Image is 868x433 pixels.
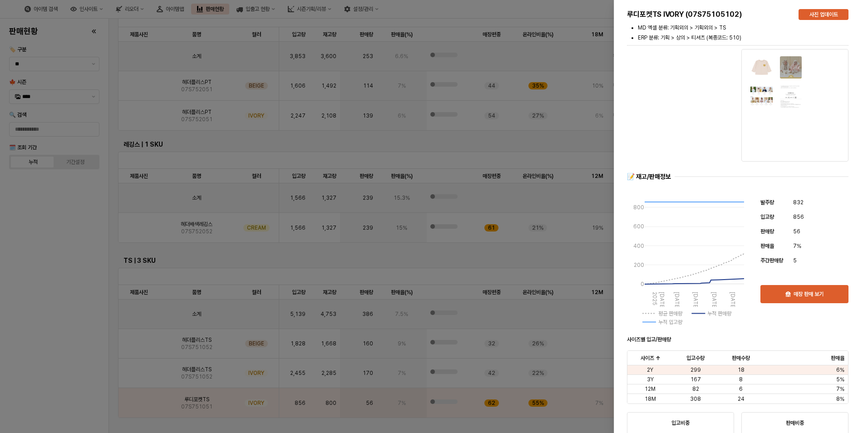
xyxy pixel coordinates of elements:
[760,243,774,249] span: 판매율
[638,24,848,32] li: MD 엑셀 분류: 기획외의 > 기획외의 > TS
[627,10,791,19] h5: 루디포켓TS IVORY (07S75105102)
[793,198,804,207] span: 832
[799,9,848,20] button: 사진 업데이트
[836,366,844,374] span: 6%
[647,376,654,383] span: 3Y
[836,395,844,403] span: 8%
[690,376,701,383] span: 167
[760,285,848,303] button: 매장 판매 보기
[739,385,743,393] span: 6
[641,354,654,362] span: 사이즈
[760,199,774,206] span: 발주량
[738,366,745,374] span: 18
[760,214,774,220] span: 입고량
[686,354,705,362] span: 입고수량
[627,336,671,343] strong: 사이즈별 입고/판매량
[786,420,804,426] strong: 판매비중
[690,366,701,374] span: 299
[836,385,844,393] span: 7%
[692,385,699,393] span: 82
[793,241,801,251] span: 7%
[645,385,656,393] span: 12M
[671,420,690,426] strong: 입고비중
[793,256,797,265] span: 5
[809,11,838,18] p: 사진 업데이트
[645,395,656,403] span: 18M
[836,376,844,383] span: 5%
[760,257,783,264] span: 주간판매량
[690,395,701,403] span: 308
[738,395,745,403] span: 24
[793,212,804,221] span: 856
[732,354,750,362] span: 판매수량
[638,34,848,42] li: ERP 분류: 기획 > 상의 > 티셔츠 (복종코드: 510)
[627,172,671,181] div: 📝 재고/판매정보
[647,366,653,374] span: 2Y
[793,227,800,236] span: 56
[794,290,824,298] p: 매장 판매 보기
[760,228,774,235] span: 판매량
[739,376,743,383] span: 8
[831,354,844,362] span: 판매율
